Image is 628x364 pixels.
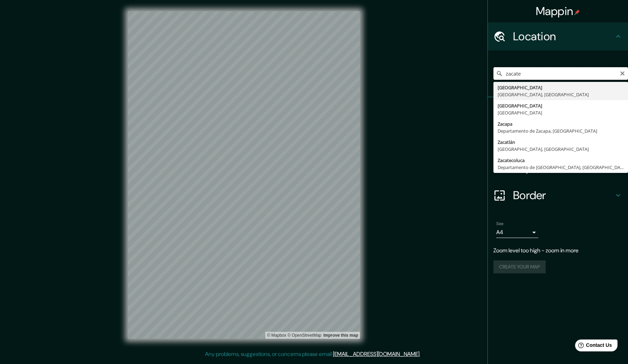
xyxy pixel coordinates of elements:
[498,120,624,127] div: Zacapa
[488,153,628,181] div: Layout
[421,350,422,358] div: .
[333,350,419,358] a: [EMAIL_ADDRESS][DOMAIN_NAME]
[128,11,360,339] canvas: Map
[205,350,421,358] p: Any problems, suggestions, or concerns please email .
[498,139,624,146] div: Zacatlán
[536,4,580,18] h4: Mappin
[498,164,624,171] div: Departamento de [GEOGRAPHIC_DATA], [GEOGRAPHIC_DATA]
[323,333,358,338] a: Map feedback
[498,157,624,164] div: Zacatecoluca
[496,227,538,238] div: A4
[513,29,614,43] h4: Location
[498,102,624,109] div: [GEOGRAPHIC_DATA]
[498,84,624,91] div: [GEOGRAPHIC_DATA]
[488,22,628,50] div: Location
[267,333,286,338] a: Mapbox
[493,246,622,255] p: Zoom level too high - zoom in more
[422,350,423,358] div: .
[513,188,614,202] h4: Border
[566,337,620,356] iframe: Help widget launcher
[620,70,625,76] button: Clear
[513,160,614,174] h4: Layout
[488,181,628,209] div: Border
[498,146,624,153] div: [GEOGRAPHIC_DATA], [GEOGRAPHIC_DATA]
[498,91,624,98] div: [GEOGRAPHIC_DATA], [GEOGRAPHIC_DATA]
[493,67,628,80] input: Pick your city or area
[488,125,628,153] div: Style
[498,127,624,134] div: Departamento de Zacapa, [GEOGRAPHIC_DATA]
[496,221,504,227] label: Size
[498,109,624,116] div: [GEOGRAPHIC_DATA]
[287,333,321,338] a: OpenStreetMap
[488,97,628,125] div: Pins
[574,9,580,15] img: pin-icon.png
